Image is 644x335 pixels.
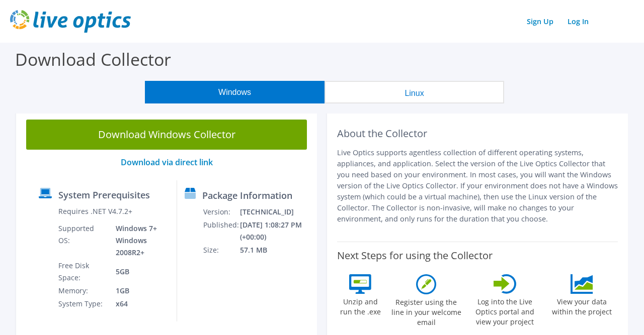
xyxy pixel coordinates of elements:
td: 57.1 MB [239,244,312,257]
td: Version: [203,205,239,218]
button: Linux [325,81,504,103]
td: 1GB [108,284,169,297]
a: Log In [562,14,594,29]
label: Download Collector [15,48,171,71]
td: [TECHNICAL_ID] [239,205,312,218]
label: Unzip and run the .exe [337,294,383,317]
td: Size: [203,244,239,257]
a: Download Windows Collector [26,120,307,150]
td: Memory: [58,284,108,297]
td: System Type: [58,297,108,310]
a: Sign Up [522,14,558,29]
label: Log into the Live Optics portal and view your project [469,294,541,327]
td: Free Disk Space: [58,259,108,284]
label: Package Information [202,190,292,200]
h2: About the Collector [337,128,618,140]
td: Published: [203,218,239,244]
p: Live Optics supports agentless collection of different operating systems, appliances, and applica... [337,147,618,225]
label: View your data within the project [546,294,618,317]
button: Windows [145,81,325,103]
td: x64 [108,297,169,310]
td: Supported OS: [58,222,108,259]
label: Requires .NET V4.7.2+ [58,206,132,216]
label: Register using the line in your welcome email [388,294,464,327]
td: [DATE] 1:08:27 PM (+00:00) [239,218,312,244]
td: 5GB [108,259,169,284]
img: live_optics_svg.svg [10,10,131,33]
td: Windows 7+ Windows 2008R2+ [108,222,169,259]
label: Next Steps for using the Collector [337,250,493,262]
label: System Prerequisites [58,190,150,200]
a: Download via direct link [121,157,213,168]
